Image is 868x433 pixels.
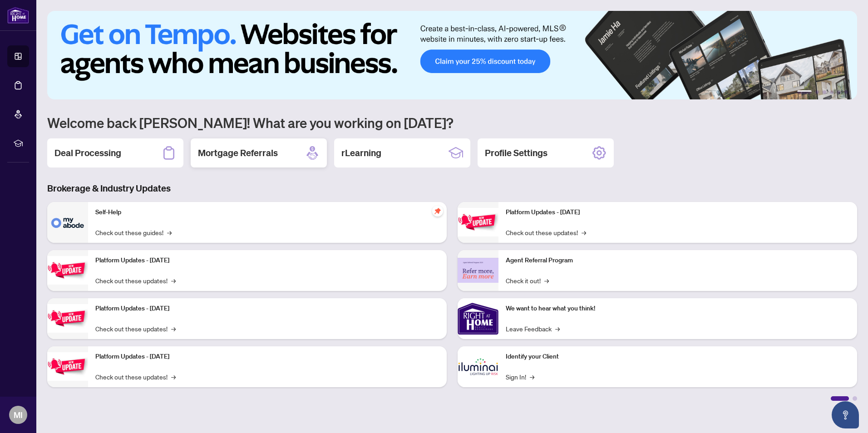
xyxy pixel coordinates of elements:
[832,401,859,428] button: Open asap
[506,372,534,382] a: Sign In!→
[506,227,586,237] a: Check out these updates!→
[506,352,850,362] p: Identify your Client
[95,207,439,217] p: Self-Help
[555,324,560,334] span: →
[458,208,498,236] img: Platform Updates - June 23, 2025
[823,90,826,94] button: 3
[7,7,29,24] img: logo
[47,114,857,131] h1: Welcome back [PERSON_NAME]! What are you working on [DATE]?
[530,372,534,382] span: →
[95,304,439,314] p: Platform Updates - [DATE]
[14,408,23,421] span: MI
[506,324,560,334] a: Leave Feedback→
[506,207,850,217] p: Platform Updates - [DATE]
[47,182,857,195] h3: Brokerage & Industry Updates
[458,346,498,387] img: Identify your Client
[47,352,88,381] img: Platform Updates - July 8, 2025
[432,206,443,216] span: pushpin
[95,227,172,237] a: Check out these guides!→
[47,11,857,99] img: Slide 0
[797,90,812,94] button: 1
[837,90,841,94] button: 5
[47,202,88,243] img: Self-Help
[95,256,439,266] p: Platform Updates - [DATE]
[506,276,549,285] a: Check it out!→
[506,304,850,314] p: We want to hear what you think!
[95,372,176,382] a: Check out these updates!→
[198,147,278,159] h2: Mortgage Referrals
[582,227,586,237] span: →
[47,256,88,285] img: Platform Updates - September 16, 2025
[47,304,88,333] img: Platform Updates - July 21, 2025
[171,372,176,382] span: →
[458,258,498,283] img: Agent Referral Program
[54,147,121,159] h2: Deal Processing
[171,324,176,334] span: →
[830,90,833,94] button: 4
[171,276,176,285] span: →
[506,256,850,266] p: Agent Referral Program
[844,90,848,94] button: 6
[95,324,176,334] a: Check out these updates!→
[544,276,549,285] span: →
[95,352,439,362] p: Platform Updates - [DATE]
[815,90,819,94] button: 2
[458,298,498,339] img: We want to hear what you think!
[341,147,381,159] h2: rLearning
[485,147,547,159] h2: Profile Settings
[95,276,176,285] a: Check out these updates!→
[167,227,172,237] span: →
